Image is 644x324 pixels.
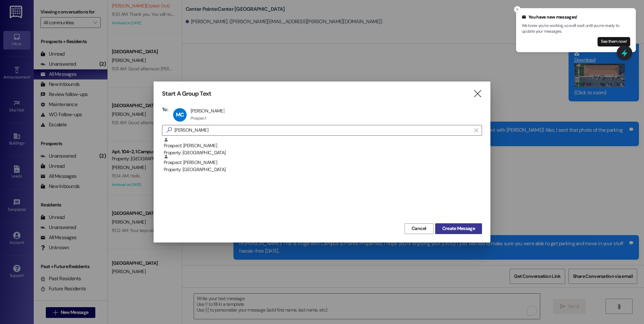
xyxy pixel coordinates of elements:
span: Cancel [412,225,426,232]
div: Prospect: [PERSON_NAME]Property: [GEOGRAPHIC_DATA] [162,154,482,171]
button: Cancel [405,223,433,234]
span: MC [176,111,184,118]
h3: To: [162,106,168,112]
div: Property: [GEOGRAPHIC_DATA] [164,149,482,156]
span: Create Message [442,225,475,232]
div: You have new messages! [522,14,630,21]
i:  [474,128,478,133]
div: [PERSON_NAME] [191,108,224,114]
button: See them now! [598,37,630,46]
div: Prospect [191,116,206,121]
div: Prospect: [PERSON_NAME]Property: [GEOGRAPHIC_DATA] [162,137,482,154]
i:  [164,127,174,134]
div: Prospect: [PERSON_NAME] [164,137,482,157]
div: Property: [GEOGRAPHIC_DATA] [164,166,482,173]
h3: Start A Group Text [162,90,211,98]
div: Prospect: [PERSON_NAME] [164,154,482,173]
p: We know you're working, so we'll wait until you're ready to update your messages. [522,23,630,35]
button: Close toast [514,6,521,13]
input: Search for any contact or apartment [174,126,471,135]
button: Create Message [435,223,482,234]
i:  [473,90,482,97]
button: Clear text [471,125,482,135]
